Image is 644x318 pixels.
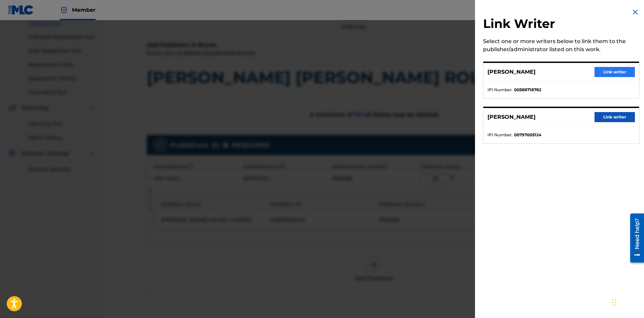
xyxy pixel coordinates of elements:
img: Top Rightsholder [60,6,68,14]
button: Link writer [595,67,635,77]
img: MLC Logo [8,5,34,15]
div: Drag [612,292,616,313]
h2: Link Writer [483,16,639,33]
button: Link writer [595,112,635,122]
div: Select one or more writers below to link them to the publisher/administrator listed on this work. [483,37,639,54]
p: [PERSON_NAME] [487,68,536,76]
span: IPI Number : [487,87,512,93]
strong: 00588718782 [514,87,541,93]
iframe: Chat Widget [610,286,644,318]
iframe: Resource Center [625,211,644,265]
strong: 00797005124 [514,132,541,138]
span: IPI Number : [487,132,512,138]
span: Member [72,6,96,14]
p: [PERSON_NAME] [487,113,536,121]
